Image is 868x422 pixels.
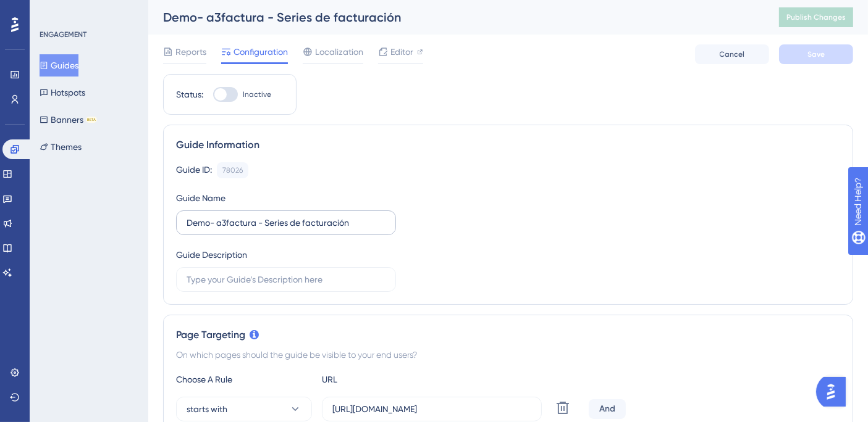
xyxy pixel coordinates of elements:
button: Save [779,44,853,64]
span: Inactive [243,89,271,99]
input: Type your Guide’s Description here [187,273,386,286]
span: Cancel [720,49,745,59]
iframe: UserGuiding AI Assistant Launcher [816,373,853,410]
button: BannersBETA [40,109,97,131]
span: Save [807,49,825,59]
div: Guide Name [176,191,225,205]
button: Guides [40,54,78,77]
div: Demo- a3factura - Series de facturación [163,9,748,26]
input: Type your Guide’s Name here [187,216,386,230]
div: Guide Description [176,247,247,262]
button: Publish Changes [779,7,853,27]
span: Editor [390,44,413,59]
div: ENGAGEMENT [40,30,86,39]
div: Status: [176,87,203,102]
div: 78026 [222,165,243,175]
div: Choose A Rule [176,372,312,387]
div: Guide ID: [176,162,212,178]
button: starts with [176,397,312,421]
div: On which pages should the guide be visible to your end users? [176,347,840,362]
span: Localization [315,44,363,59]
div: And [589,399,626,419]
div: URL [322,372,458,387]
button: Cancel [695,44,769,64]
button: Hotspots [40,81,85,104]
button: Themes [40,136,82,158]
span: Publish Changes [786,12,846,22]
span: Need Help? [29,3,77,18]
span: Reports [175,44,206,59]
span: Configuration [234,44,288,59]
div: Page Targeting [176,328,840,342]
span: starts with [187,402,227,416]
div: Guide Information [176,138,840,152]
div: BETA [86,117,97,123]
input: yourwebsite.com/path [332,402,531,416]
